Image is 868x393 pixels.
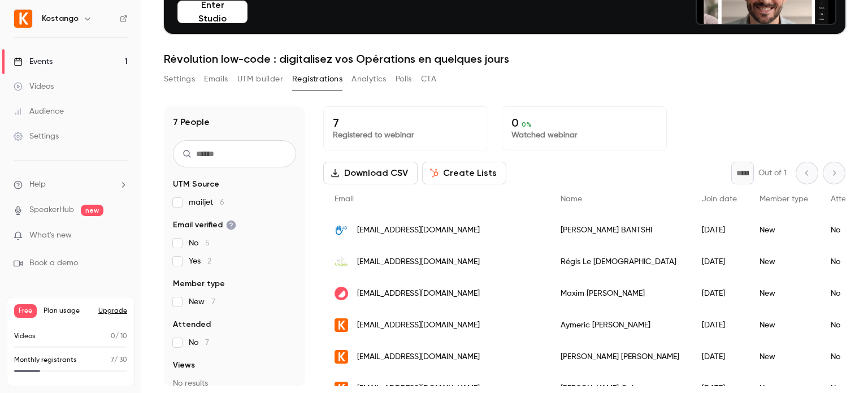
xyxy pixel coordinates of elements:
[549,278,691,309] div: Maxim [PERSON_NAME]
[357,319,480,331] span: [EMAIL_ADDRESS][DOMAIN_NAME]
[173,115,210,129] h1: 7 People
[511,116,657,129] p: 0
[98,306,127,316] button: Upgrade
[14,56,53,67] div: Events
[220,198,224,206] span: 6
[173,278,225,290] span: Member type
[748,246,819,278] div: New
[189,197,224,208] span: mailjet
[748,309,819,341] div: New
[422,162,506,184] button: Create Lists
[189,296,215,308] span: New
[702,195,737,203] span: Join date
[111,331,127,342] p: / 10
[758,167,787,179] p: Out of 1
[549,214,691,246] div: [PERSON_NAME] BANTSHI
[561,195,582,203] span: Name
[335,350,348,364] img: kostango.com
[173,179,219,190] span: UTM Source
[357,351,480,363] span: [EMAIL_ADDRESS][DOMAIN_NAME]
[29,204,74,216] a: SpeakerHub
[207,257,211,265] span: 2
[205,239,210,247] span: 5
[205,339,209,347] span: 7
[14,304,37,318] span: Free
[164,52,845,66] h1: Révolution low-code : digitalisez vos Opérations en quelques jours
[14,10,32,28] img: Kostango
[173,319,211,330] span: Attended
[549,246,691,278] div: Régis Le [DEMOGRAPHIC_DATA]
[357,288,480,300] span: [EMAIL_ADDRESS][DOMAIN_NAME]
[831,195,865,203] span: Attended
[357,256,480,268] span: [EMAIL_ADDRESS][DOMAIN_NAME]
[29,230,72,241] span: What's new
[522,120,532,128] span: 0 %
[189,337,209,348] span: No
[748,278,819,309] div: New
[29,179,46,191] span: Help
[335,223,348,237] img: hi.org
[111,357,114,364] span: 7
[351,70,387,88] button: Analytics
[759,195,808,203] span: Member type
[549,341,691,373] div: [PERSON_NAME] [PERSON_NAME]
[421,70,436,88] button: CTA
[335,287,348,300] img: getcontrast.io
[237,70,283,88] button: UTM builder
[748,341,819,373] div: New
[42,13,79,24] h6: Kostango
[177,1,248,23] button: Enter Studio
[189,237,210,249] span: No
[14,179,128,191] li: help-dropdown-opener
[14,331,36,342] p: Videos
[111,333,115,340] span: 0
[691,214,748,246] div: [DATE]
[44,306,92,316] span: Plan usage
[691,278,748,309] div: [DATE]
[14,131,59,142] div: Settings
[204,70,228,88] button: Emails
[691,309,748,341] div: [DATE]
[29,257,78,269] span: Book a demo
[333,129,479,141] p: Registered to webinar
[111,355,127,365] p: / 30
[335,195,354,203] span: Email
[211,298,215,306] span: 7
[173,360,195,371] span: Views
[292,70,342,88] button: Registrations
[164,70,195,88] button: Settings
[81,205,103,216] span: new
[14,106,64,117] div: Audience
[335,255,348,269] img: urcoopa.fr
[396,70,412,88] button: Polls
[748,214,819,246] div: New
[333,116,479,129] p: 7
[189,256,211,267] span: Yes
[323,162,418,184] button: Download CSV
[357,224,480,236] span: [EMAIL_ADDRESS][DOMAIN_NAME]
[173,378,296,389] p: No results
[335,318,348,332] img: kostango.com
[14,81,54,92] div: Videos
[691,246,748,278] div: [DATE]
[691,341,748,373] div: [DATE]
[173,219,236,231] span: Email verified
[511,129,657,141] p: Watched webinar
[14,355,77,365] p: Monthly registrants
[549,309,691,341] div: Aymeric [PERSON_NAME]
